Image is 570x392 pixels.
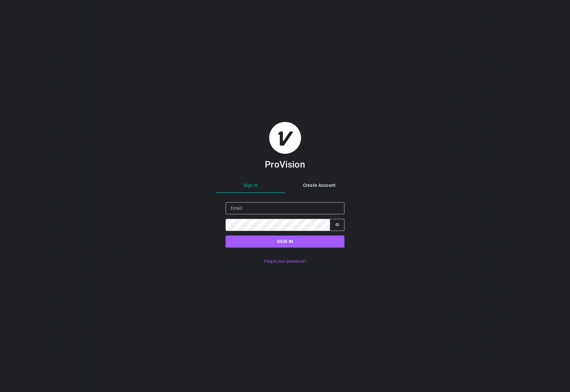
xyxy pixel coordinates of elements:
button: Show password [330,219,344,231]
h3: ProVision [265,159,305,170]
button: Sign In [216,179,285,193]
button: Forgot your password? [261,257,309,266]
button: Sign in [226,236,344,248]
button: Create Account [285,179,354,193]
input: Email [226,202,344,214]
